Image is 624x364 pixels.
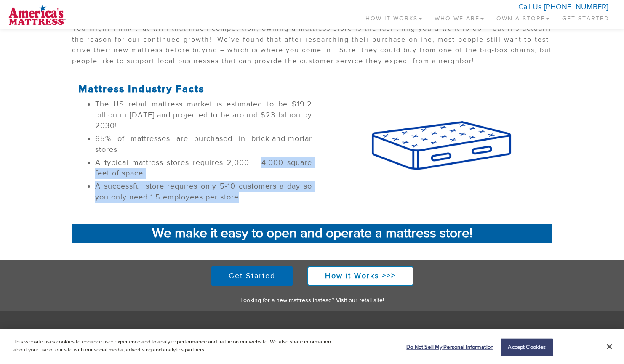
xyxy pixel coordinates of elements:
button: Accept Cookies [501,339,553,356]
strong: We make it easy to open and operate a mattress store! [152,225,472,242]
a: Get Started [211,266,293,286]
li: The US retail mattress market is estimated to be $19.2 billion in [DATE] and projected to be arou... [95,99,312,131]
li: 65% of mattresses are purchased in brick-and-mortar stores [95,133,312,155]
p: This website uses cookies to enhance user experience and to analyze performance and traffic on ou... [13,338,343,354]
a: Get Started [556,4,616,29]
img: logo [8,4,66,25]
h2: Mattress Industry Facts [78,84,312,95]
strong: How it Works >>> [325,271,396,281]
button: Close [607,343,612,351]
a: How it Works >>> [307,266,413,286]
a: Looking for a new mattress instead? Visit our retail site! [240,297,384,304]
li: A successful store requires only 5-10 customers a day so you only need 1.5 employees per store [95,181,312,202]
a: Own a Store [490,4,556,29]
li: A typical mattress stores requires 2,000 – 4,000 square feet of space [95,157,312,179]
a: [PHONE_NUMBER] [544,2,608,12]
span: Call Us [518,2,541,12]
p: You might think that with that much competition, owning a mattress store is the last thing you’d ... [72,24,552,71]
button: Do Not Sell My Personal Information [402,339,493,356]
a: How It Works [359,4,428,29]
a: Who We Are [428,4,490,29]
